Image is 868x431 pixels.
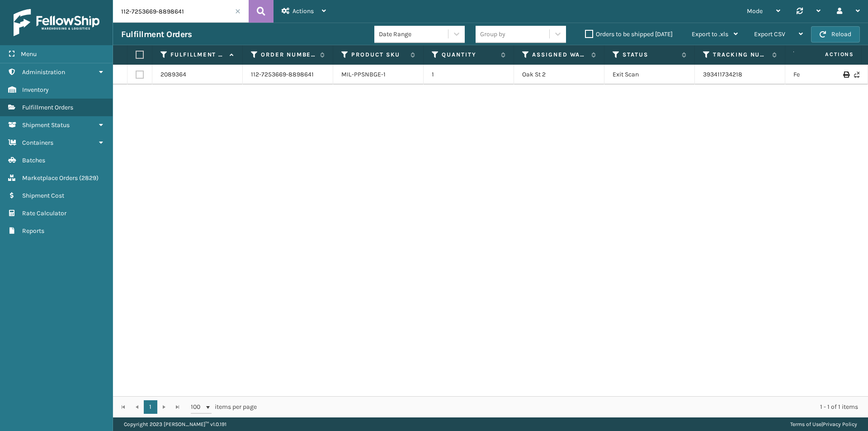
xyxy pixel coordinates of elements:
[144,400,157,414] a: 1
[22,68,65,76] span: Administration
[22,227,44,235] span: Reports
[22,192,64,199] span: Shipment Cost
[22,121,70,129] span: Shipment Status
[22,139,53,147] span: Containers
[585,30,673,38] label: Orders to be shipped [DATE]
[754,30,785,38] span: Export CSV
[379,29,449,39] div: Date Range
[823,421,857,427] a: Privacy Policy
[251,70,314,79] a: 112-7253669-8898641
[703,71,742,78] a: 393411734218
[22,209,66,217] span: Rate Calculator
[160,70,186,79] a: 2089364
[514,65,604,85] td: Oak St 2
[22,104,73,111] span: Fulfillment Orders
[604,65,695,85] td: Exit Scan
[14,9,99,36] img: logo
[22,86,49,94] span: Inventory
[790,417,857,431] div: |
[790,421,821,427] a: Terms of Use
[480,29,505,39] div: Group by
[623,51,677,59] label: Status
[532,51,587,59] label: Assigned Warehouse
[79,174,99,182] span: ( 2829 )
[747,7,763,15] span: Mode
[22,156,45,164] span: Batches
[261,51,316,59] label: Order Number
[121,29,192,40] h3: Fulfillment Orders
[191,400,257,414] span: items per page
[351,51,406,59] label: Product SKU
[811,26,860,43] button: Reload
[442,51,496,59] label: Quantity
[21,50,37,58] span: Menu
[269,403,858,412] div: 1 - 1 of 1 items
[713,51,768,59] label: Tracking Number
[292,7,314,15] span: Actions
[843,71,849,78] i: Print Label
[692,30,728,38] span: Export to .xls
[797,47,859,62] span: Actions
[22,174,78,182] span: Marketplace Orders
[170,51,225,59] label: Fulfillment Order Id
[341,71,386,78] a: MIL-PPSNBGE-1
[424,65,514,85] td: 1
[124,417,226,431] p: Copyright 2023 [PERSON_NAME]™ v 1.0.191
[854,71,859,78] i: Never Shipped
[191,403,204,412] span: 100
